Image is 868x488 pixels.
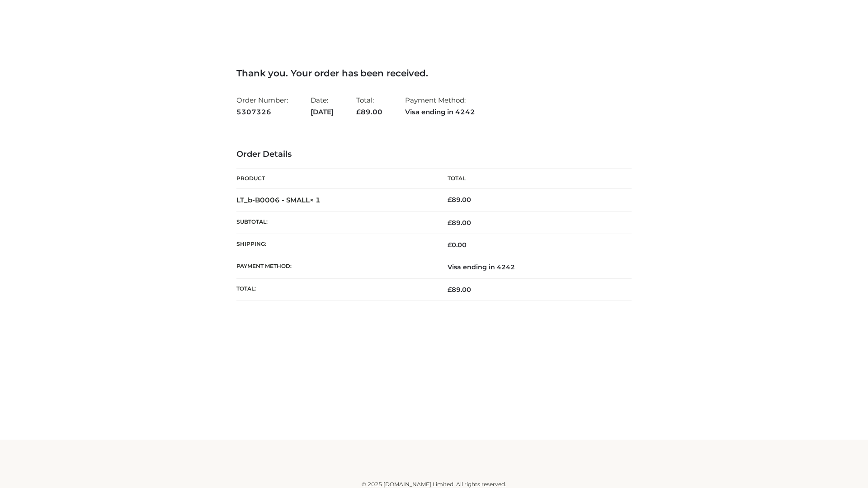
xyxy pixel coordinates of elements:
li: Total: [356,92,382,120]
h3: Order Details [236,150,632,160]
bdi: 89.00 [448,196,471,204]
span: 89.00 [356,108,382,116]
li: Date: [311,92,334,120]
th: Total [434,169,632,189]
strong: × 1 [310,196,321,204]
th: Product [236,169,434,189]
li: Payment Method: [405,92,475,120]
strong: 5307326 [236,106,288,118]
span: 89.00 [448,219,471,227]
span: £ [448,196,452,204]
bdi: 0.00 [448,241,467,249]
span: £ [448,241,452,249]
th: Payment method: [236,256,434,278]
strong: Visa ending in 4242 [405,106,475,118]
span: £ [448,286,452,294]
span: £ [448,219,452,227]
td: Visa ending in 4242 [434,256,632,278]
span: 89.00 [448,286,471,294]
th: Shipping: [236,234,434,256]
th: Subtotal: [236,211,434,234]
strong: LT_b-B0006 - SMALL [236,196,321,204]
li: Order Number: [236,92,288,120]
h3: Thank you. Your order has been received. [236,68,632,79]
strong: [DATE] [311,106,334,118]
th: Total: [236,278,434,300]
span: £ [356,108,361,116]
